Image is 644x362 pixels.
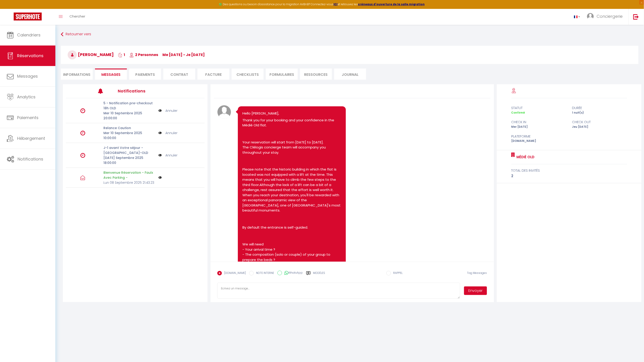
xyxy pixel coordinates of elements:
[515,154,535,160] a: Médié Old
[511,111,525,115] span: Confirmé
[158,176,162,179] img: NO IMAGE
[17,53,44,59] span: Réservations
[633,14,639,20] img: logout
[17,135,45,141] span: Hébergement
[511,173,627,179] div: 2
[242,242,341,262] p: We will need - Your arrival time ? - The composition (solo or couple) of your group to prepare th...
[101,72,121,77] span: Messages
[569,119,630,125] div: check out
[569,111,630,115] div: 1 nuit(s)
[61,30,639,38] a: Retourner vers
[217,105,231,119] img: avatar.png
[242,118,341,128] p: Thank you for your booking and your confidence in the Médié Old flat.
[587,13,594,20] img: ...
[242,140,341,155] p: Your reservation will start from [DATE] to [DATE]. The Clélogis concierge team will accompany you...
[358,2,425,6] a: créneaux d'ouverture de la salle migration
[266,69,298,80] li: FORMULAIRES
[66,9,89,25] a: Chercher
[158,130,162,135] img: NO IMAGE
[103,170,155,180] p: Bienvenue Réservation - Faulx Avec Parking -
[282,271,303,276] label: WhatsApp
[69,14,85,19] span: Chercher
[103,130,155,140] p: Mer 10 Septembre 2025 10:00:00
[242,167,341,213] p: Please note that the historic building in which the flat is located was not equipped with a lift ...
[597,13,623,19] span: Conciergerie
[17,115,38,120] span: Paiements
[118,86,176,96] h3: Notifications
[103,111,155,121] p: Mer 10 Septembre 2025 20:00:00
[162,52,205,57] span: me [DATE] - je [DATE]
[163,69,195,80] li: Contrat
[18,156,43,162] span: Notifications
[222,271,246,276] label: [DOMAIN_NAME]
[14,13,42,20] img: Super Booking
[569,125,630,129] div: Jeu [DATE]
[61,69,93,80] li: Informations
[508,125,569,129] div: Mer [DATE]
[508,134,569,139] div: Plateforme
[118,52,125,57] span: 1
[165,153,177,158] a: Annuler
[508,139,569,143] div: [DOMAIN_NAME]
[129,69,161,80] li: Paiements
[103,145,155,155] p: J-1 avant Votre séjour - [GEOGRAPHIC_DATA]-OLD
[254,271,274,276] label: NOTE INTERNE
[17,94,36,100] span: Analytics
[508,105,569,111] div: statut
[508,119,569,125] div: check in
[68,52,114,57] span: [PERSON_NAME]
[103,155,155,165] p: [DATE] Septembre 2025 18:00:00
[232,69,264,80] li: CHECKLISTS
[511,168,627,173] div: total des invités
[103,180,155,185] p: Lun 08 Septembre 2025 21:43:23
[198,69,229,80] li: Facture
[165,130,177,135] a: Annuler
[584,9,629,25] a: ... Conciergerie
[165,108,177,113] a: Annuler
[158,108,162,113] img: NO IMAGE
[242,225,341,230] p: By default the entrance is self-guided.
[242,111,341,116] p: Hello [PERSON_NAME],
[17,73,38,79] span: Messages
[158,153,162,158] img: NO IMAGE
[391,271,403,276] label: RAPPEL
[103,101,155,111] p: 5 - Notification pre-checkout 18h OLD
[464,286,487,295] button: Envoyer
[569,105,630,111] div: durée
[300,69,332,80] li: Ressources
[129,52,158,57] span: 2 Personnes
[334,69,366,80] li: Journal
[17,32,41,38] span: Calendriers
[334,2,338,6] a: ICI
[103,125,155,130] p: Relance Caution
[4,2,17,15] button: Ouvrir le widget de chat LiveChat
[467,271,487,275] span: Tag Messages
[313,271,325,279] label: Modèles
